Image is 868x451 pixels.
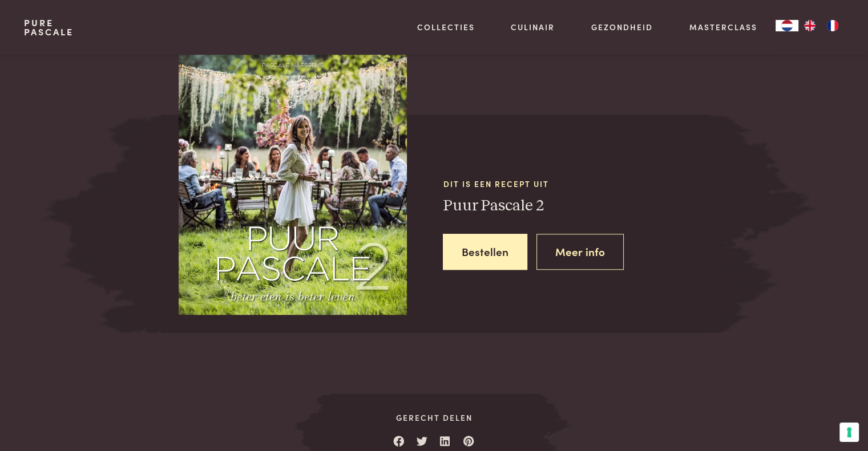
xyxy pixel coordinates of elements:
div: Language [776,20,798,31]
a: Masterclass [689,21,757,33]
ul: Language list [798,20,844,31]
a: Bestellen [443,234,527,270]
a: Collecties [417,21,475,33]
span: Dit is een recept uit [443,178,707,190]
button: Uw voorkeuren voor toestemming voor trackingtechnologieën [839,422,859,442]
a: Meer info [536,234,624,270]
h3: Puur Pascale 2 [443,196,707,216]
span: Gerecht delen [332,412,536,424]
aside: Language selected: Nederlands [776,20,844,31]
a: EN [798,20,821,31]
a: FR [821,20,844,31]
a: Culinair [511,21,555,33]
a: NL [776,20,798,31]
a: PurePascale [24,18,74,36]
a: Gezondheid [591,21,653,33]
